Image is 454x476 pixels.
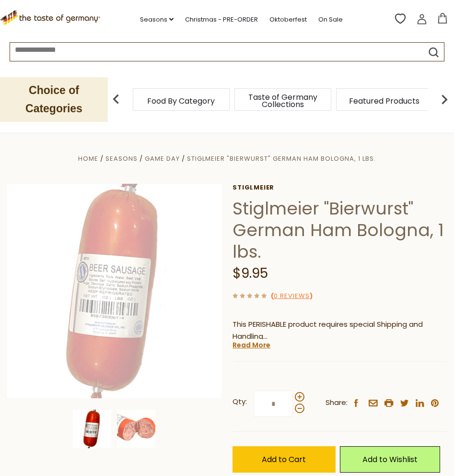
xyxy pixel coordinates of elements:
a: Seasons [140,14,174,25]
a: Add to Wishlist [340,446,440,473]
h1: Stiglmeier "Bierwurst" German Ham Bologna, 1 lbs. [233,198,447,262]
a: Home [78,154,98,163]
img: Stiglmeier "Bierwurst" German Ham Bologna, 1 lbs. [117,410,155,448]
a: Game Day [145,154,180,163]
a: Stiglmeier [233,184,447,191]
img: Stiglmeier "Bierwurst" German Ham Bologna, 1 lbs. [73,410,111,448]
a: Featured Products [349,97,419,105]
a: Stiglmeier "Bierwurst" German Ham Bologna, 1 lbs. [187,154,376,163]
a: Oktoberfest [269,14,307,25]
a: Read More [233,340,270,350]
img: Stiglmeier "Bierwurst" German Ham Bologna, 1 lbs. [7,184,221,398]
a: Seasons [105,154,138,163]
img: previous arrow [106,90,126,109]
span: ( ) [271,291,313,300]
a: On Sale [318,14,343,25]
a: Food By Category [147,97,215,105]
button: Add to Cart [233,446,335,473]
strong: Qty: [233,396,247,408]
a: Taste of Germany Collections [244,94,321,108]
img: next arrow [435,90,454,109]
a: 0 Reviews [274,291,310,301]
input: Qty: [254,391,293,417]
span: Add to Cart [262,454,306,465]
span: Share: [326,397,348,409]
a: Christmas - PRE-ORDER [185,14,258,25]
p: This PERISHABLE product requires special Shipping and Handling [233,319,447,343]
span: $9.95 [233,264,268,283]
